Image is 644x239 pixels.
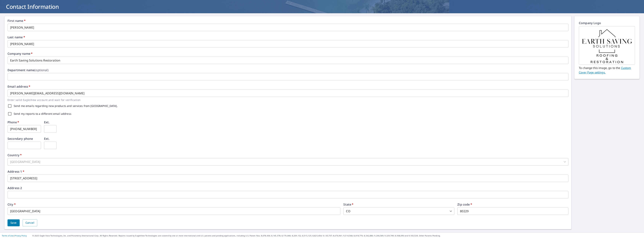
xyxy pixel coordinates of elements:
[32,234,642,237] p: © 2025 Eagle View Technologies, Inc. and Pictometry International Corp. All Rights Reserved. Repo...
[14,105,118,107] label: Send me emails regarding new products and services from [GEOGRAPHIC_DATA].
[7,158,568,166] div: [GEOGRAPHIC_DATA]
[581,27,633,64] img: new-ESSRR-black 300.png
[7,98,566,102] p: Enter valid EagleView account and wait for verification
[579,65,635,75] p: To change this image, go to the
[343,203,353,206] label: State
[25,221,34,225] span: Cancel
[44,121,50,124] label: Ext.
[7,186,22,189] label: Address 2
[7,19,26,22] label: First name
[457,203,472,206] label: Zip code
[4,3,640,10] h1: Contact Information
[22,219,37,226] button: Cancel
[579,21,635,26] p: Company Logo
[7,219,20,226] button: Save
[343,207,454,215] div: CO
[7,85,30,88] label: Email address
[44,137,50,140] label: Ext.
[2,234,13,237] a: Terms of Use
[15,234,27,237] a: Privacy Policy
[7,203,16,206] label: City
[34,68,48,72] b: (optional)
[14,112,71,115] label: Send my reports to a different email address
[579,66,631,74] a: Custome cover page
[7,52,33,55] label: Company name
[7,121,19,124] label: Phone
[2,235,27,237] p: |
[7,137,33,140] label: Secondary phone
[7,69,48,72] label: Department name
[7,36,25,39] label: Last name
[7,170,24,173] label: Address 1
[7,154,22,157] label: Country
[10,221,17,225] span: Save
